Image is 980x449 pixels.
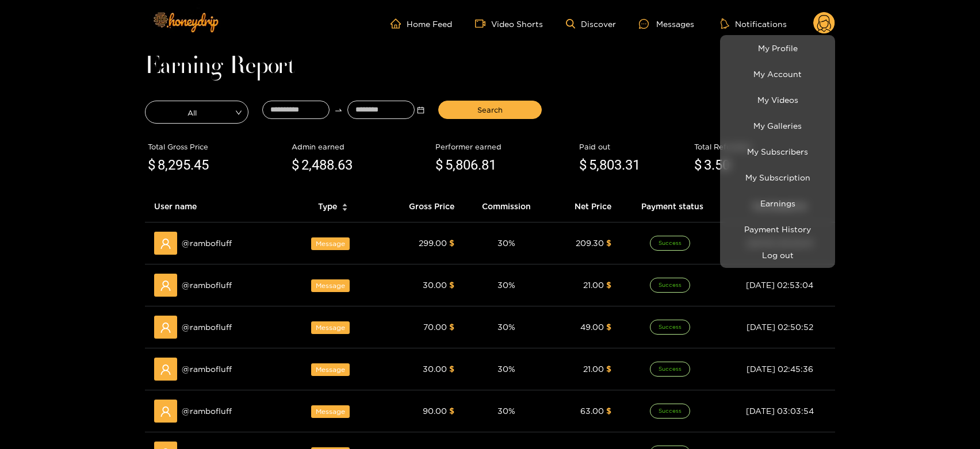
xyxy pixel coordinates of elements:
a: Earnings [723,193,832,213]
a: My Videos [723,90,832,110]
button: Log out [723,245,832,265]
a: My Profile [723,38,832,58]
a: My Subscribers [723,141,832,162]
a: My Galleries [723,116,832,136]
a: My Subscription [723,167,832,187]
a: My Account [723,64,832,84]
a: Payment History [723,219,832,239]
